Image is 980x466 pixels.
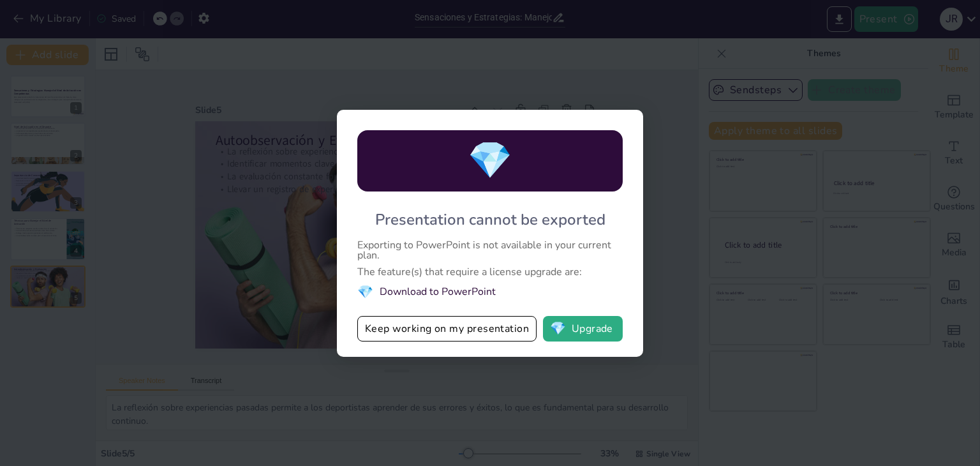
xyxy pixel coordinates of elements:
button: Keep working on my presentation [357,316,537,342]
div: The feature(s) that require a license upgrade are: [357,267,623,277]
div: Exporting to PowerPoint is not available in your current plan. [357,240,623,260]
span: diamond [550,322,566,335]
span: diamond [468,136,512,185]
span: diamond [357,283,373,301]
button: diamondUpgrade [543,316,623,342]
li: Download to PowerPoint [357,283,623,301]
div: Presentation cannot be exported [375,209,605,230]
